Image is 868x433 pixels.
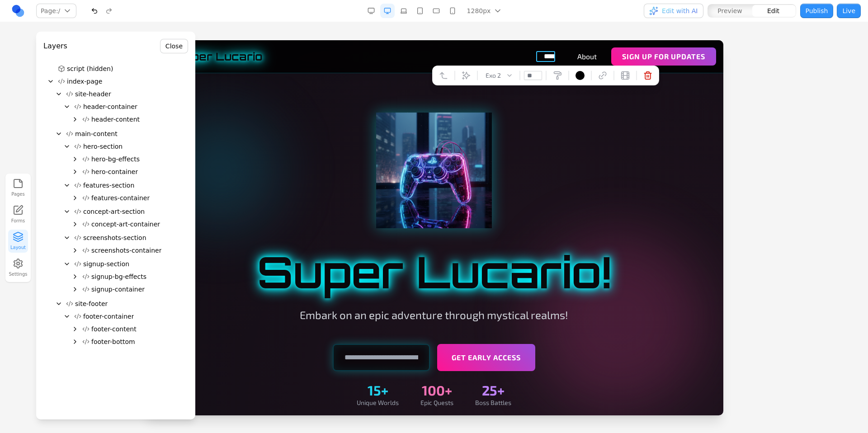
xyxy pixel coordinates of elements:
button: Expand [71,273,79,280]
button: Mobile [445,4,460,18]
span: features-section [83,181,134,190]
button: Laptop [396,4,411,18]
button: footer-content [79,323,188,335]
button: signup-container [79,283,188,296]
button: Expand [71,286,79,293]
button: Exo 2 [337,27,371,44]
button: footer-bottom [79,335,188,348]
div: Unique Worlds [212,358,254,367]
button: Expand [71,194,79,202]
div: 25+ [330,342,367,358]
button: Expand [71,338,79,345]
button: site-header [62,88,188,100]
button: Collapse [63,103,71,110]
span: concept-art-container [91,220,160,229]
span: hero-section [83,142,123,151]
button: Collapse [55,90,62,98]
button: Mobile Landscape [429,4,443,18]
span: signup-bg-effects [91,272,146,281]
span: script (hidden) [67,64,113,73]
button: Layout [8,230,28,253]
button: features-section [71,179,188,192]
span: footer-content [91,325,137,334]
button: Edit with AI [644,4,703,18]
button: Collapse [63,182,71,189]
button: header-content [79,113,188,126]
span: Edit [767,6,779,15]
button: screenshots-container [79,244,188,257]
div: 15+ [212,342,254,358]
button: 1280px [462,4,508,18]
button: footer-container [71,310,188,323]
button: Live [837,4,861,18]
button: Collapse [47,78,54,85]
button: Expand [71,221,79,228]
a: Forms [8,203,28,226]
span: signup-section [83,259,129,268]
button: Collapse [63,208,71,215]
span: hero-container [91,167,138,176]
div: Boss Battles [330,358,367,367]
button: screenshots-section [71,231,188,244]
button: Expand [71,155,79,163]
span: site-header [75,89,111,99]
button: Expand [71,247,79,254]
button: features-container [79,192,188,204]
span: screenshots-section [83,233,146,242]
div: Epic Quests [276,358,309,367]
button: Tablet [413,4,427,18]
button: Publish [800,4,834,18]
button: hero-container [79,165,188,178]
button: Get Early Access [292,304,391,331]
div: 100+ [276,342,309,358]
button: concept-art-section [71,205,188,218]
h1: Super Lucario! [29,210,550,253]
span: Preview [717,6,742,15]
button: index-page [54,75,188,88]
span: features-container [91,193,150,202]
span: main-content [75,129,118,138]
button: signup-section [71,258,188,270]
span: header-container [83,102,137,111]
button: Collapse [63,313,71,320]
span: signup-container [91,285,145,294]
button: script (hidden) [54,62,188,75]
span: concept-art-section [83,207,145,216]
span: footer-container [83,312,134,321]
button: Expand [71,168,79,175]
button: hero-bg-effects [79,153,188,165]
button: Collapse [63,234,71,241]
span: footer-bottom [91,337,135,346]
span: header-content [91,115,140,124]
button: Pages [8,176,28,199]
h3: Layers [43,41,67,52]
button: site-footer [62,297,188,310]
button: Expand [71,116,79,123]
button: concept-art-container [79,218,188,231]
button: Collapse [63,260,71,268]
button: Close [160,39,188,53]
button: signup-bg-effects [79,270,188,283]
p: Embark on an epic adventure through mystical realms! [116,268,463,282]
span: hero-bg-effects [91,155,140,164]
span: screenshots-container [91,246,161,255]
button: Settings [8,256,28,279]
iframe: Preview [145,40,723,415]
button: main-content [62,127,188,140]
button: Collapse [55,300,62,307]
button: Expand [71,325,79,333]
button: hero-section [71,140,188,153]
button: Page:/ [36,4,76,18]
span: site-footer [75,299,108,308]
img: Neon gaming controller with blue and pink glow effects [231,72,347,188]
button: Collapse [63,143,71,150]
button: Desktop Wide [364,4,378,18]
button: Desktop [380,4,395,18]
span: Exo 2 [340,31,358,39]
span: Edit with AI [662,6,698,15]
span: index-page [67,77,102,86]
